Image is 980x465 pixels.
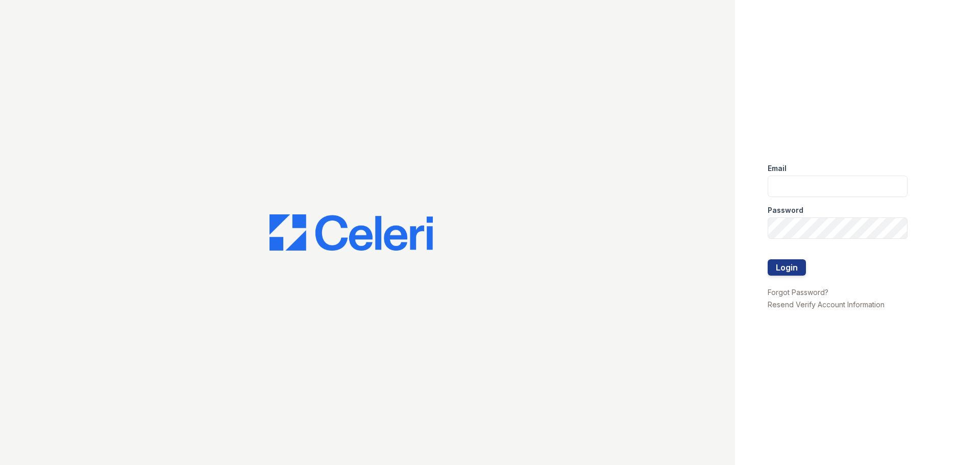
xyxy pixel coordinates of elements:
[768,259,806,276] button: Login
[269,214,433,251] img: CE_Logo_Blue-a8612792a0a2168367f1c8372b55b34899dd931a85d93a1a3d3e32e68fde9ad4.png
[768,288,828,297] a: Forgot Password?
[768,163,787,174] label: Email
[768,300,885,309] a: Resend Verify Account Information
[768,205,803,215] label: Password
